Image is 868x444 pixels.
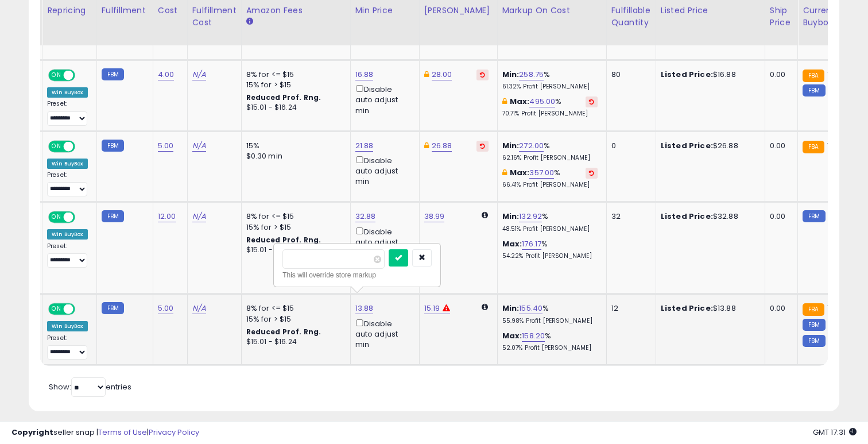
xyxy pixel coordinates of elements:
div: Win BuyBox [47,87,88,98]
div: 15% for > $15 [246,314,342,325]
b: Min: [502,303,520,314]
div: This will override store markup [282,269,432,281]
a: 28.00 [432,69,452,80]
b: Min: [502,69,520,80]
span: OFF [73,304,92,314]
div: 0.00 [770,303,789,314]
span: 18.99 [827,140,846,151]
small: FBM [803,84,825,96]
b: Listed Price: [661,69,713,80]
span: OFF [73,213,92,222]
a: 158.20 [522,330,545,342]
a: N/A [192,211,206,222]
div: $15.01 - $16.24 [246,103,342,113]
div: Amazon Fees [246,5,346,17]
a: 4.00 [158,69,175,80]
a: 26.88 [432,140,452,152]
p: 52.07% Profit [PERSON_NAME] [502,344,598,352]
div: $26.88 [661,141,756,151]
div: Preset: [47,171,88,197]
div: $15.01 - $16.24 [246,337,342,347]
div: Cost [158,5,183,17]
p: 61.32% Profit [PERSON_NAME] [502,83,598,91]
b: Max: [502,330,522,341]
div: Min Price [355,5,414,17]
span: Show: entries [49,381,131,392]
a: 12.00 [158,211,176,222]
div: $0.30 min [246,151,342,161]
div: Fulfillable Quantity [611,5,651,29]
p: 66.41% Profit [PERSON_NAME] [502,181,598,189]
a: 21.88 [355,140,374,152]
a: 258.75 [519,69,544,80]
small: FBA [803,141,824,153]
a: 132.92 [519,211,542,222]
a: 16.88 [355,69,374,80]
a: Terms of Use [98,427,147,438]
div: $15.01 - $16.24 [246,245,342,255]
div: % [502,239,598,260]
a: 357.00 [529,167,554,179]
a: N/A [192,69,206,80]
span: ON [49,141,64,151]
div: Win BuyBox [47,321,88,331]
div: Fulfillment [102,5,148,17]
span: 13.99 [827,303,846,314]
div: 80 [611,70,647,80]
span: ON [49,304,64,314]
span: ON [49,213,64,222]
div: 8% for <= $15 [246,211,342,222]
div: 0.00 [770,141,789,151]
b: Listed Price: [661,211,713,222]
small: FBM [102,302,124,314]
div: % [502,303,598,325]
div: % [502,96,598,118]
div: Listed Price [661,5,760,17]
div: 12 [611,303,647,314]
span: OFF [73,71,92,80]
div: 8% for <= $15 [246,303,342,314]
div: Disable auto adjust min [355,83,410,116]
small: FBM [803,319,825,331]
div: Ship Price [770,5,793,29]
div: $32.88 [661,211,756,222]
div: Preset: [47,334,88,360]
div: 0.00 [770,70,789,80]
div: % [502,70,598,91]
b: Reduced Prof. Rng. [246,327,321,337]
div: % [502,141,598,162]
a: 38.99 [424,211,445,222]
small: FBM [102,140,124,152]
a: 155.40 [519,303,542,314]
div: seller snap | | [11,427,199,438]
div: 0.00 [770,211,789,222]
div: Preset: [47,242,88,268]
p: 55.98% Profit [PERSON_NAME] [502,317,598,325]
a: 272.00 [519,140,544,152]
p: 48.51% Profit [PERSON_NAME] [502,225,598,233]
a: 176.17 [522,238,541,250]
a: 15.19 [424,303,440,314]
p: 54.22% Profit [PERSON_NAME] [502,252,598,260]
div: [PERSON_NAME] [424,5,493,17]
b: Reduced Prof. Rng. [246,92,321,102]
b: Reduced Prof. Rng. [246,235,321,245]
b: Max: [510,96,530,107]
small: Amazon Fees. [246,17,253,27]
div: Disable auto adjust min [355,225,410,258]
div: Current Buybox Price [803,5,862,29]
b: Min: [502,140,520,151]
small: FBA [803,303,824,316]
a: 5.00 [158,140,174,152]
span: 14.97 [827,69,846,80]
div: $16.88 [661,70,756,80]
b: Listed Price: [661,140,713,151]
div: 0 [611,141,647,151]
a: N/A [192,140,206,152]
a: 13.88 [355,303,374,314]
div: Win BuyBox [47,229,88,240]
div: Disable auto adjust min [355,317,410,350]
div: 15% for > $15 [246,80,342,90]
div: Win BuyBox [47,159,88,169]
a: 5.00 [158,303,174,314]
